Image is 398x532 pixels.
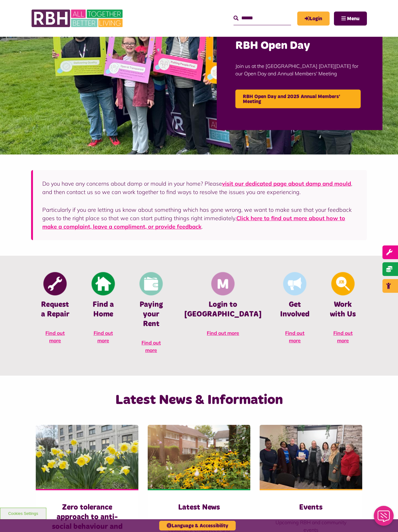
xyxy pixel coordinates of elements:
img: RBH [31,6,124,31]
p: Join us at the [GEOGRAPHIC_DATA] [DATE][DATE] for our Open Day and Annual Members' Meeting [235,53,364,87]
h3: Latest News [160,503,238,512]
span: Find out more [141,340,161,353]
a: RBH Open Day and 2025 Annual Members' Meeting [235,90,361,108]
img: Membership And Mutuality [211,272,235,296]
p: Do you have any concerns about damp or mould in your home? Please , and then contact us so we can... [42,179,358,196]
span: Menu [347,16,359,21]
h3: Events [272,503,350,512]
input: Search [234,12,291,25]
h2: RBH Open Day [235,38,364,53]
img: Get Involved [283,272,307,296]
span: Find out more [333,330,353,344]
iframe: Netcall Web Assistant for live chat [370,504,398,532]
p: Particularly if you are letting us know about something which has gone wrong, we want to make sur... [42,206,358,231]
img: Pay Rent [140,272,163,296]
h4: Work with Us [328,300,358,319]
span: Find out more [207,330,239,336]
span: Find out more [45,330,65,344]
h4: Paying your Rent [137,300,166,329]
a: visit our dedicated page about damp and mould [222,180,351,187]
img: Find A Home [91,272,115,296]
button: Language & Accessibility [159,521,236,530]
a: Looking For A Job Work with Us Find out more [319,271,367,350]
img: SAZ MEDIA RBH HOUSING4 [148,425,250,489]
span: Find out more [285,330,304,344]
h4: Get Involved [280,300,309,319]
img: Freehold [36,425,138,489]
h4: Find a Home [88,300,118,319]
a: Get Involved Get Involved Find out more [271,271,319,350]
h2: Latest News & Information [87,391,311,409]
a: Membership And Mutuality Login to [GEOGRAPHIC_DATA] Find out more [175,271,271,343]
img: Group photo of customers and colleagues at Spotland Community Centre [260,425,362,489]
img: Report Repair [44,272,67,296]
h4: Request a Repair [40,300,70,319]
a: Pay Rent Paying your Rent Find out more [127,271,175,360]
button: Navigation [334,12,367,26]
a: Find A Home Find a Home Find out more [79,271,127,350]
img: Looking For A Job [331,272,354,296]
h4: Login to [GEOGRAPHIC_DATA] [184,300,261,319]
a: Report Repair Request a Repair Find out more [31,271,79,350]
span: Find out more [94,330,113,344]
a: MyRBH [297,12,330,26]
